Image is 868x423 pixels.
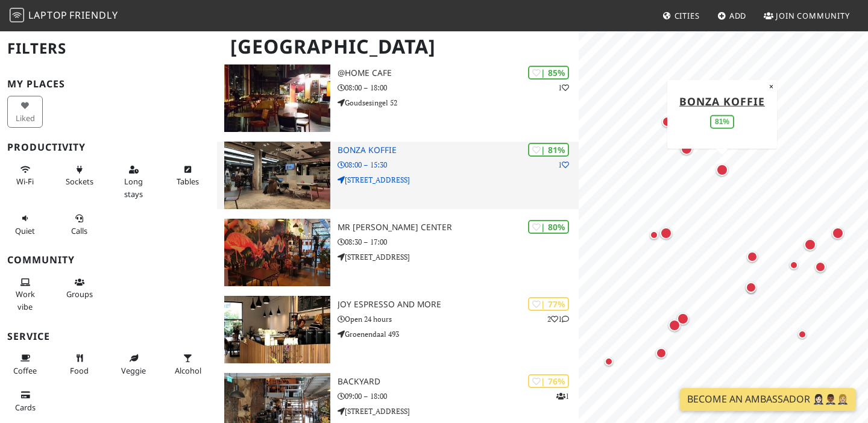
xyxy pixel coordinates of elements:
[224,296,330,363] img: Joy Espresso and More
[338,159,579,171] p: 08:00 – 15:30
[224,142,330,209] img: Bonza koffie
[829,225,846,242] div: Map marker
[712,5,752,27] a: Add
[813,259,828,275] div: Map marker
[678,140,695,157] div: Map marker
[70,365,89,376] span: Food
[116,348,151,380] button: Veggie
[116,160,151,204] button: Long stays
[28,8,68,22] span: Laptop
[338,390,579,402] p: 09:00 – 18:00
[766,80,777,93] button: Close popup
[7,208,43,240] button: Quiet
[16,289,35,312] span: People working
[177,176,199,187] span: Work-friendly tables
[61,348,97,380] button: Food
[7,331,210,342] h3: Service
[675,310,691,327] div: Map marker
[556,390,569,402] p: 1
[795,327,810,342] div: Map marker
[121,365,146,376] span: Veggie
[744,249,760,265] div: Map marker
[66,176,93,187] span: Power sockets
[338,299,579,310] h3: Joy Espresso and More
[338,97,579,108] p: Goudsesingel 52
[15,225,35,236] span: Quiet
[759,5,855,27] a: Join Community
[680,388,856,411] a: Become an Ambassador 🤵🏻‍♀️🤵🏾‍♂️🤵🏼‍♀️
[170,348,206,380] button: Alcohol
[338,222,579,233] h3: Mr [PERSON_NAME] Center
[647,228,661,242] div: Map marker
[338,251,579,263] p: [STREET_ADDRESS]
[528,143,569,157] div: | 81%
[659,114,675,130] div: Map marker
[61,272,97,304] button: Groups
[66,289,93,299] span: Group tables
[175,365,201,376] span: Alcohol
[744,282,758,296] div: Map marker
[13,365,37,376] span: Coffee
[224,64,330,132] img: @Home Cafe
[653,345,669,361] div: Map marker
[221,30,576,63] h1: [GEOGRAPHIC_DATA]
[558,159,569,171] p: 1
[679,93,765,108] a: Bonza koffie
[7,142,210,153] h3: Productivity
[7,78,210,90] h3: My Places
[170,160,206,192] button: Tables
[224,219,330,286] img: Mr NonNo Center
[558,82,569,93] p: 1
[338,174,579,186] p: [STREET_ADDRESS]
[124,176,143,199] span: Long stays
[787,258,801,272] div: Map marker
[7,254,210,266] h3: Community
[10,8,24,22] img: LaptopFriendly
[602,354,616,369] div: Map marker
[338,236,579,248] p: 08:30 – 17:00
[666,317,683,334] div: Map marker
[10,5,118,27] a: LaptopFriendly LaptopFriendly
[528,297,569,311] div: | 77%
[675,10,700,21] span: Cities
[802,236,819,253] div: Map marker
[338,313,579,325] p: Open 24 hours
[61,208,97,240] button: Calls
[338,377,579,387] h3: BACKYARD
[217,64,579,132] a: @Home Cafe | 85% 1 @Home Cafe 08:00 – 18:00 Goudsesingel 52
[743,280,759,295] div: Map marker
[338,82,579,93] p: 08:00 – 18:00
[528,374,569,388] div: | 76%
[338,406,579,417] p: [STREET_ADDRESS]
[7,272,43,316] button: Work vibe
[658,225,675,242] div: Map marker
[658,5,705,27] a: Cities
[547,313,569,325] p: 2 1
[61,160,97,192] button: Sockets
[69,8,118,22] span: Friendly
[714,161,731,178] div: Map marker
[7,160,43,192] button: Wi-Fi
[16,176,34,187] span: Stable Wi-Fi
[729,10,747,21] span: Add
[217,296,579,363] a: Joy Espresso and More | 77% 21 Joy Espresso and More Open 24 hours Groenendaal 493
[71,225,87,236] span: Video/audio calls
[338,328,579,340] p: Groenendaal 493
[710,114,734,128] div: 81%
[217,142,579,209] a: Bonza koffie | 81% 1 Bonza koffie 08:00 – 15:30 [STREET_ADDRESS]
[7,385,43,417] button: Cards
[338,145,579,155] h3: Bonza koffie
[7,30,210,67] h2: Filters
[217,219,579,286] a: Mr NonNo Center | 80% Mr [PERSON_NAME] Center 08:30 – 17:00 [STREET_ADDRESS]
[15,402,36,413] span: Credit cards
[776,10,850,21] span: Join Community
[528,220,569,234] div: | 80%
[7,348,43,380] button: Coffee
